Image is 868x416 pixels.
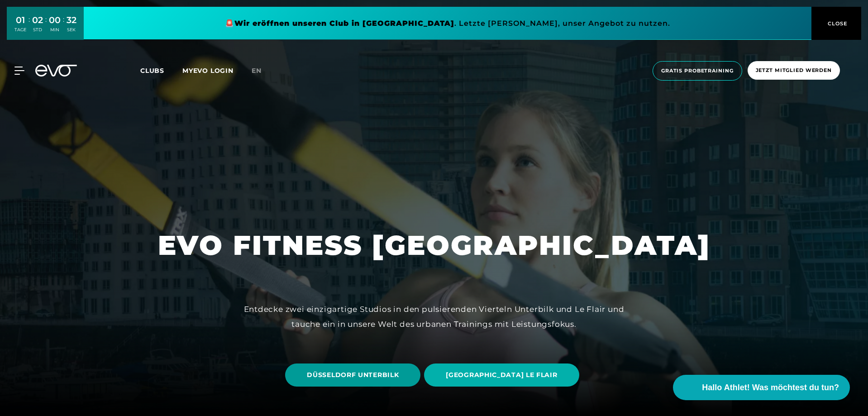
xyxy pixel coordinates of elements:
div: : [29,14,30,38]
div: Entdecke zwei einzigartige Studios in den pulsierenden Vierteln Unterbilk und Le Flair und tauche... [244,302,625,331]
div: 00 [49,14,61,27]
h1: EVO FITNESS [GEOGRAPHIC_DATA] [158,228,711,263]
button: Hallo Athlet! Was möchtest du tun? [673,375,850,400]
a: Clubs [140,66,182,75]
span: DÜSSELDORF UNTERBILK [307,370,399,380]
div: MIN [49,27,61,33]
span: Gratis Probetraining [661,67,734,75]
div: 32 [67,14,76,27]
div: TAGE [14,27,26,33]
a: Gratis Probetraining [650,61,745,81]
a: en [252,66,272,76]
span: Jetzt Mitglied werden [756,67,832,74]
span: Clubs [140,67,164,75]
div: SEK [67,27,76,33]
div: STD [32,27,43,33]
span: [GEOGRAPHIC_DATA] LE FLAIR [446,370,557,380]
span: en [252,67,262,75]
div: 02 [32,14,43,27]
div: 01 [14,14,26,27]
a: Jetzt Mitglied werden [745,61,843,81]
span: CLOSE [825,19,848,28]
button: CLOSE [811,7,861,40]
span: Hallo Athlet! Was möchtest du tun? [702,382,839,394]
div: : [63,14,64,38]
a: MYEVO LOGIN [182,67,234,75]
a: DÜSSELDORF UNTERBILK [285,357,424,393]
a: [GEOGRAPHIC_DATA] LE FLAIR [424,357,582,393]
div: : [45,14,47,38]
